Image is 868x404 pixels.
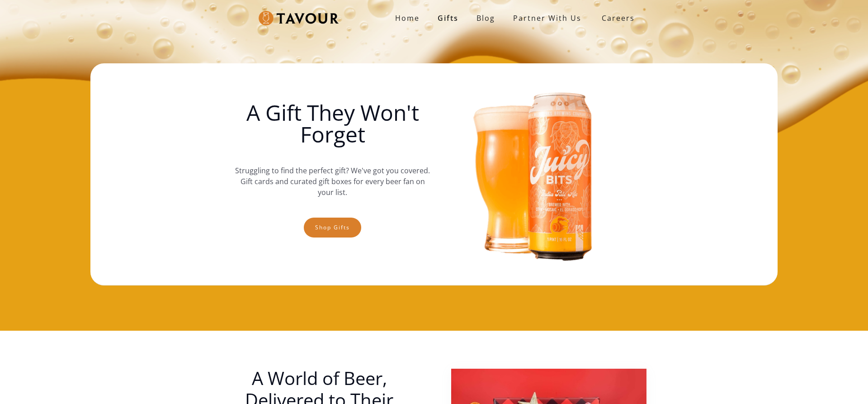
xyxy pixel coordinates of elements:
[304,218,361,238] a: Shop gifts
[395,13,420,23] strong: Home
[429,9,467,27] a: Gifts
[235,156,430,207] p: Struggling to find the perfect gift? We've got you covered. Gift cards and curated gift boxes for...
[235,102,430,145] h1: A Gift They Won't Forget
[386,9,429,27] a: Home
[467,9,504,27] a: Blog
[504,9,590,27] a: partner with us
[602,9,635,27] strong: Careers
[590,5,642,31] a: Careers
